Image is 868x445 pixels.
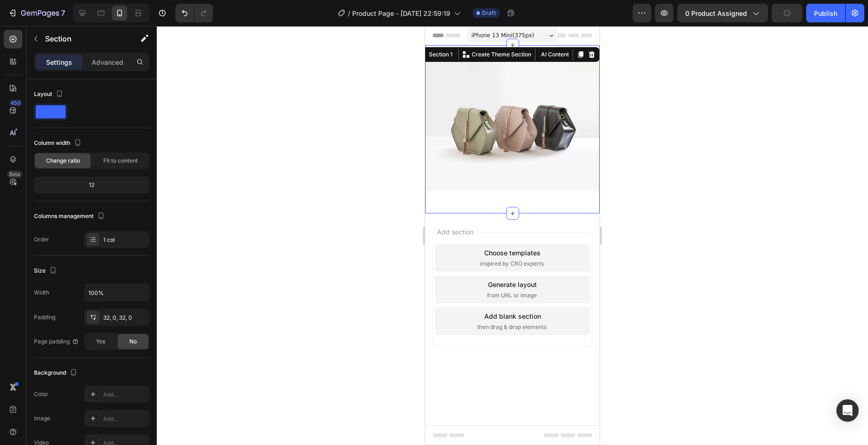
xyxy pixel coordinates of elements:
[103,415,147,423] div: Add...
[46,57,72,67] p: Settings
[836,399,859,422] div: Open Intercom Messenger
[348,8,350,18] span: /
[92,57,123,67] p: Advanced
[85,284,149,301] input: Auto
[103,314,147,322] div: 32, 0, 32, 0
[677,4,768,22] button: 0 product assigned
[36,178,147,192] div: 12
[34,337,79,346] div: Page padding
[46,157,80,165] span: Change ratio
[352,8,450,18] span: Product Page - [DATE] 22:59:19
[34,414,50,423] div: Image
[61,7,65,19] p: 7
[7,171,22,178] div: Beta
[814,8,837,18] div: Publish
[34,367,79,379] div: Background
[96,337,105,346] span: Yes
[34,288,49,297] div: Width
[4,4,69,22] button: 7
[34,235,49,244] div: Order
[425,26,600,445] iframe: Design area
[34,137,83,150] div: Column width
[175,4,213,22] div: Undo/Redo
[685,8,747,18] span: 0 product assigned
[45,33,121,44] p: Section
[129,337,137,346] span: No
[34,313,55,322] div: Padding
[103,157,138,165] span: Fit to content
[806,4,845,22] button: Publish
[34,88,65,101] div: Layout
[103,236,147,244] div: 1 col
[34,265,59,277] div: Size
[103,390,147,399] div: Add...
[34,390,48,398] div: Color
[9,99,22,107] div: 450
[34,210,107,223] div: Columns management
[482,9,496,17] span: Draft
